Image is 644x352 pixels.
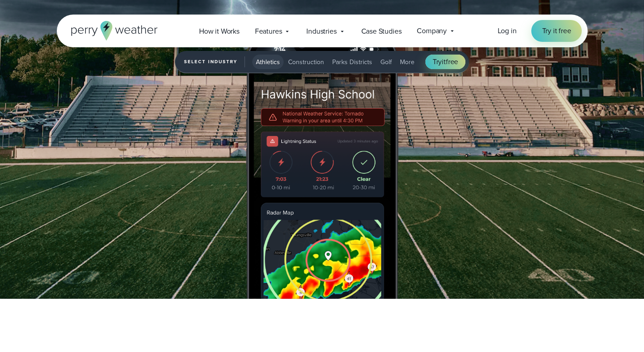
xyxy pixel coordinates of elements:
[329,55,376,69] button: Parks Districts
[396,55,418,69] button: More
[199,26,240,37] span: How it Works
[498,25,517,36] a: Log in
[417,25,447,36] span: Company
[252,55,284,69] button: Athletics
[255,26,282,37] span: Features
[184,56,245,67] span: Select Industry
[288,57,324,67] span: Construction
[542,25,571,36] span: Try it free
[191,22,247,40] a: How it Works
[361,26,402,37] span: Case Studies
[425,55,465,69] a: Tryitfree
[332,57,372,67] span: Parks Districts
[354,22,409,40] a: Case Studies
[306,26,336,37] span: Industries
[400,57,414,67] span: More
[285,55,328,69] button: Construction
[433,56,458,67] span: Try free
[442,56,446,67] span: it
[380,57,392,67] span: Golf
[256,57,280,67] span: Athletics
[531,20,582,42] a: Try it free
[377,55,395,69] button: Golf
